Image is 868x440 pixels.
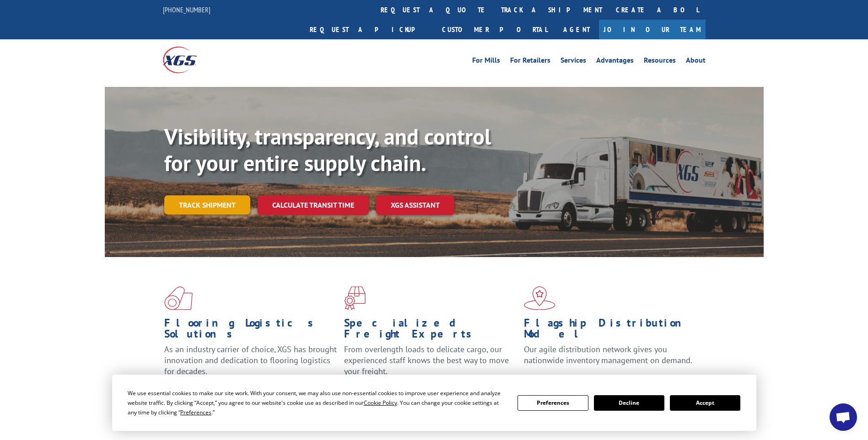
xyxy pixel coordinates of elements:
a: Learn More > [524,374,638,385]
span: Our agile distribution network gives you nationwide inventory management on demand. [524,344,692,365]
span: As an industry carrier of choice, XGS has brought innovation and dedication to flooring logistics... [164,344,337,376]
a: For Mills [472,57,500,67]
a: Customer Portal [435,20,554,39]
button: Accept [670,395,740,411]
a: Agent [554,20,599,39]
h1: Flooring Logistics Solutions [164,317,337,344]
a: For Retailers [510,57,550,67]
span: Preferences [180,408,211,416]
div: Cookie Consent Prompt [112,375,756,431]
a: Advantages [596,57,634,67]
h1: Specialized Freight Experts [344,317,517,344]
img: xgs-icon-focused-on-flooring-red [344,286,366,310]
img: xgs-icon-total-supply-chain-intelligence-red [164,286,193,310]
h1: Flagship Distribution Model [524,317,697,344]
p: From overlength loads to delicate cargo, our experienced staff knows the best way to move your fr... [344,344,517,385]
img: xgs-icon-flagship-distribution-model-red [524,286,555,310]
a: Resources [644,57,676,67]
div: Open chat [830,403,857,431]
span: Cookie Policy [364,399,397,407]
a: Calculate transit time [258,195,369,215]
a: Services [561,57,586,67]
a: Track shipment [164,195,250,215]
button: Preferences [518,395,588,411]
a: Request a pickup [303,20,435,39]
a: XGS ASSISTANT [376,195,454,215]
a: Join Our Team [599,20,706,39]
a: [PHONE_NUMBER] [163,5,210,14]
button: Decline [594,395,664,411]
a: About [686,57,706,67]
b: Visibility, transparency, and control for your entire supply chain. [164,122,491,177]
div: We use essential cookies to make our site work. With your consent, we may also use non-essential ... [128,388,507,417]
